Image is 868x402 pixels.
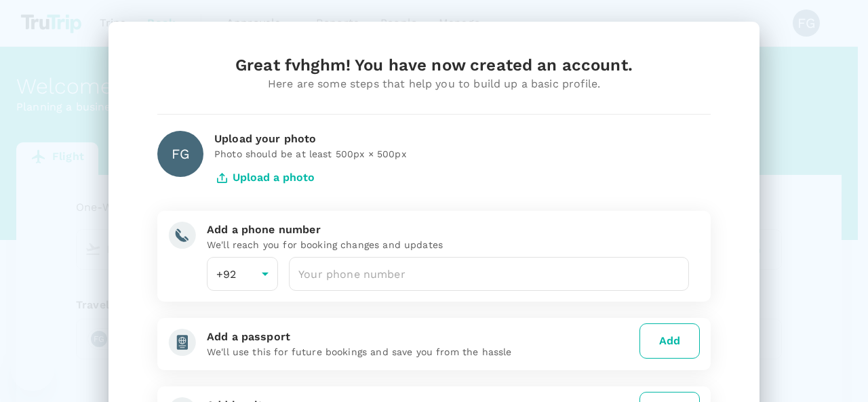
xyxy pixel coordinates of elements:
[207,345,634,359] p: We'll use this for future bookings and save you from the hassle
[214,147,711,161] p: Photo should be at least 500px × 500px
[157,131,203,177] div: FG
[157,76,711,92] div: Here are some steps that help you to build up a basic profile.
[214,161,315,195] button: Upload a photo
[214,131,711,147] div: Upload your photo
[289,257,689,291] input: Your phone number
[207,329,634,345] div: Add a passport
[207,257,278,291] div: +92
[207,238,689,252] p: We'll reach you for booking changes and updates
[639,323,700,359] button: Add
[157,54,711,76] div: Great fvhghm! You have now created an account.
[168,329,196,356] img: add-passport
[168,222,196,249] img: add-phone-number
[207,222,689,238] div: Add a phone number
[216,268,236,281] span: +92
